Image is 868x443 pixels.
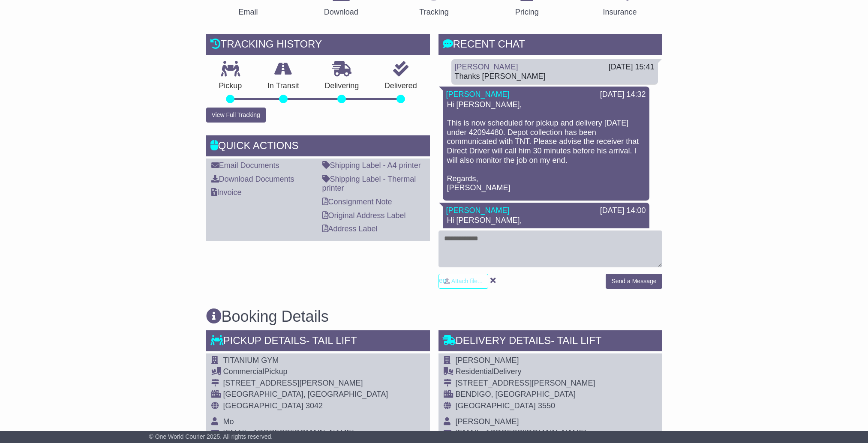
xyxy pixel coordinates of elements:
[322,224,378,233] a: Address Label
[223,367,388,377] div: Pickup
[456,367,595,377] div: Delivery
[455,63,518,71] a: [PERSON_NAME]
[306,401,323,410] span: 3042
[223,390,388,399] div: [GEOGRAPHIC_DATA], [GEOGRAPHIC_DATA]
[322,211,406,220] a: Original Address Label
[609,63,655,72] div: [DATE] 15:41
[223,401,303,410] span: [GEOGRAPHIC_DATA]
[439,330,662,353] div: Delivery Details
[211,175,294,183] a: Download Documents
[238,6,258,18] div: Email
[255,81,312,91] p: In Transit
[456,379,595,388] div: [STREET_ADDRESS][PERSON_NAME]
[206,108,266,123] button: View Full Tracking
[206,330,430,353] div: Pickup Details
[322,198,392,206] a: Consignment Note
[456,417,519,426] span: [PERSON_NAME]
[306,335,357,346] span: - Tail Lift
[149,433,273,440] span: © One World Courier 2025. All rights reserved.
[223,356,279,365] span: TITANIUM GYM
[551,335,601,346] span: - Tail Lift
[446,206,510,215] a: [PERSON_NAME]
[206,81,255,91] p: Pickup
[312,81,372,91] p: Delivering
[223,379,388,388] div: [STREET_ADDRESS][PERSON_NAME]
[447,216,645,272] p: Hi [PERSON_NAME], I will now organise the depot collection Regards, [PERSON_NAME]
[538,401,555,410] span: 3550
[456,428,586,437] span: [EMAIL_ADDRESS][DOMAIN_NAME]
[322,175,416,193] a: Shipping Label - Thermal printer
[211,161,279,170] a: Email Documents
[206,308,662,325] h3: Booking Details
[211,188,242,197] a: Invoice
[600,90,646,99] div: [DATE] 14:32
[456,401,536,410] span: [GEOGRAPHIC_DATA]
[455,72,655,81] div: Thanks [PERSON_NAME]
[456,390,595,399] div: BENDIGO, [GEOGRAPHIC_DATA]
[419,6,448,18] div: Tracking
[223,417,234,426] span: Mo
[223,428,354,437] span: [EMAIL_ADDRESS][DOMAIN_NAME]
[447,100,645,193] p: Hi [PERSON_NAME], This is now scheduled for pickup and delivery [DATE] under 42094480. Depot coll...
[324,6,358,18] div: Download
[206,135,430,159] div: Quick Actions
[603,6,637,18] div: Insurance
[606,274,662,289] button: Send a Message
[223,367,264,376] span: Commercial
[206,34,430,57] div: Tracking history
[600,206,646,216] div: [DATE] 14:00
[322,161,421,170] a: Shipping Label - A4 printer
[439,34,662,57] div: RECENT CHAT
[446,90,510,99] a: [PERSON_NAME]
[456,356,519,365] span: [PERSON_NAME]
[515,6,539,18] div: Pricing
[456,367,494,376] span: Residential
[372,81,430,91] p: Delivered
